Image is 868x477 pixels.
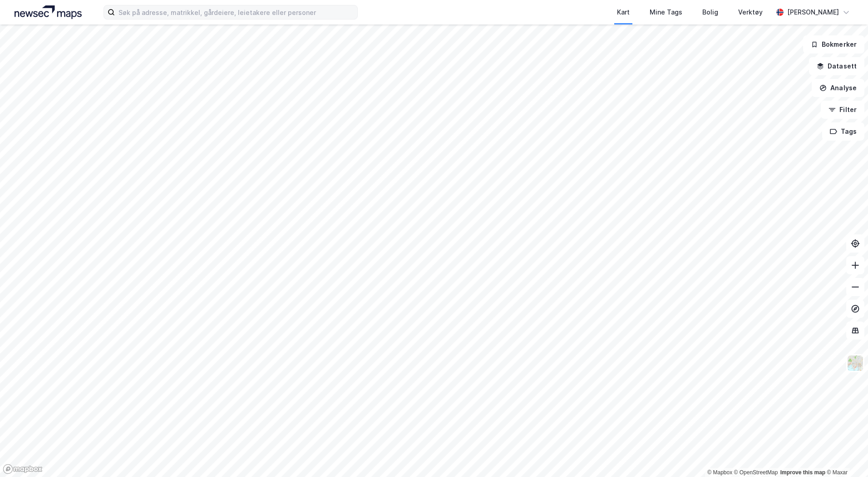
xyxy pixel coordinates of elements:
[822,122,864,141] button: Tags
[823,433,868,477] iframe: Chat Widget
[650,7,682,18] div: Mine Tags
[734,469,778,476] a: OpenStreetMap
[847,355,864,372] img: Z
[3,464,43,474] a: Mapbox homepage
[803,35,864,54] button: Bokmerker
[812,79,864,97] button: Analyse
[823,433,868,477] div: Kontrollprogram for chat
[809,57,864,75] button: Datasett
[738,7,763,18] div: Verktøy
[821,101,864,119] button: Filter
[707,469,732,476] a: Mapbox
[617,7,630,18] div: Kart
[702,7,718,18] div: Bolig
[15,5,82,19] img: logo.a4113a55bc3d86da70a041830d287a7e.svg
[115,5,357,19] input: Søk på adresse, matrikkel, gårdeiere, leietakere eller personer
[787,7,839,18] div: [PERSON_NAME]
[780,469,825,476] a: Improve this map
